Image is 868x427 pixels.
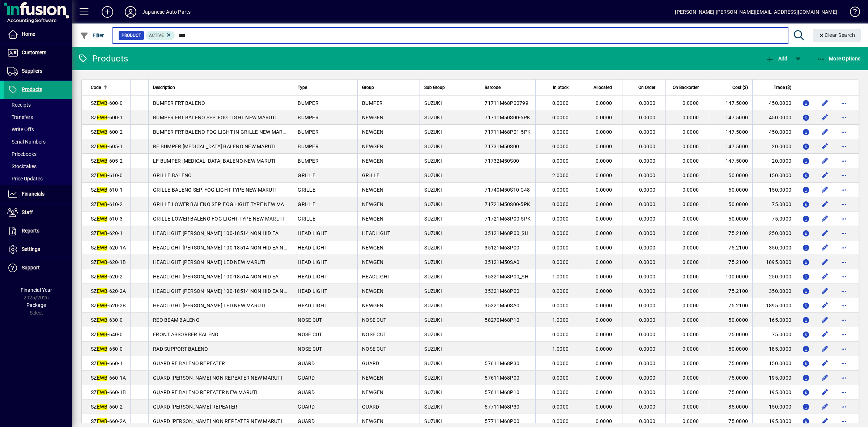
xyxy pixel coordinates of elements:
span: SZ -600-1 [91,115,123,120]
span: 0.0000 [596,201,612,207]
span: 0.0000 [639,172,656,178]
button: More options [838,314,850,326]
span: 0.0000 [682,115,699,120]
span: Home [22,31,35,37]
button: Edit [819,271,831,282]
td: 75.2100 [709,255,752,269]
span: GRILLE [298,187,315,193]
span: 0.0000 [639,115,656,120]
span: 35321M68P00_SH [485,274,528,279]
span: 0.0000 [639,158,656,164]
span: BUMPER [298,129,319,135]
div: Japanese Auto Parts [142,6,191,18]
td: 50.0000 [709,197,752,212]
span: SUZUKI [424,274,442,279]
div: Products [78,53,128,64]
span: Products [22,86,42,92]
span: 0.0000 [596,274,612,279]
span: Clear Search [818,32,855,38]
td: 75.2100 [709,284,752,298]
span: SZ -605-1 [91,144,123,149]
span: 71711M50S00-5PK [485,115,530,120]
button: More options [838,141,850,152]
span: 0.0000 [596,230,612,236]
span: Support [22,265,40,270]
a: Knowledge Base [844,1,859,25]
span: GRILLE [298,172,315,178]
em: EWB [97,274,108,279]
span: 1.0000 [552,274,569,279]
span: 0.0000 [682,274,699,279]
span: 0.0000 [596,144,612,149]
span: SZ -600-0 [91,100,123,106]
td: 350.0000 [752,240,796,255]
span: Allocated [593,84,612,91]
span: SUZUKI [424,245,442,251]
span: GRILLE [362,172,380,178]
span: GRILLE LOWER BALENO SEP. FOG LIGHT TYPE NEW MARUTI [153,201,295,207]
td: 100.0000 [709,269,752,284]
span: Serial Numbers [7,139,46,145]
span: BUMPER FRT BALENO SEP. FOG LIGHT NEW MARUTI [153,115,277,120]
a: Settings [4,240,72,259]
button: Edit [819,300,831,311]
span: Description [153,84,175,91]
span: 0.0000 [682,144,699,149]
span: SUZUKI [424,129,442,135]
em: EWB [97,259,108,265]
span: 0.0000 [639,245,656,251]
td: 75.2100 [709,240,752,255]
span: 0.0000 [596,172,612,178]
span: Price Updates [7,176,43,182]
mat-chip: Activation Status: Active [146,31,175,40]
span: SUZUKI [424,187,442,193]
span: 0.0000 [552,201,569,207]
span: 0.0000 [596,158,612,164]
span: On Backorder [673,84,699,91]
a: Transfers [4,111,72,123]
button: Edit [819,256,831,268]
td: 250.0000 [752,269,796,284]
span: NEWGEN [362,129,384,135]
span: SZ -620-2 [91,274,123,279]
span: SUZUKI [424,158,442,164]
span: NEWGEN [362,201,384,207]
span: SZ -620-1A [91,245,126,251]
span: 0.0000 [596,100,612,106]
span: GRILLE [298,216,315,222]
span: 71721M68P00-5PK [485,216,531,222]
span: More Options [817,56,861,61]
button: More options [838,184,850,196]
td: 150.0000 [752,168,796,183]
td: 1895.0000 [752,298,796,313]
span: SUZUKI [424,201,442,207]
em: EWB [97,100,108,106]
button: More options [838,358,850,369]
em: EWB [97,158,108,164]
td: 450.0000 [752,110,796,125]
span: HEADLIGHT [PERSON_NAME] 100-18514 NON HID EA [153,230,278,236]
span: BUMPER [298,144,319,149]
span: GRILLE BALENO SEP. FOG LIGHT TYPE NEW MARUTI [153,187,277,193]
span: SZ -610-1 [91,187,123,193]
span: On Order [638,84,655,91]
span: 0.0000 [596,288,612,294]
span: Product [122,32,141,39]
span: 0.0000 [552,187,569,193]
span: SUZUKI [424,144,442,149]
button: More options [838,329,850,340]
span: 0.0000 [552,245,569,251]
em: EWB [97,201,108,207]
em: EWB [97,288,108,294]
a: Staff [4,204,72,222]
span: Type [298,84,307,91]
button: More options [838,112,850,123]
em: EWB [97,129,108,135]
span: Receipts [7,102,31,108]
span: Transfers [7,114,33,120]
span: 0.0000 [596,259,612,265]
button: More options [838,213,850,225]
td: 147.5000 [709,139,752,154]
button: More options [838,227,850,239]
span: Active [149,33,164,38]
